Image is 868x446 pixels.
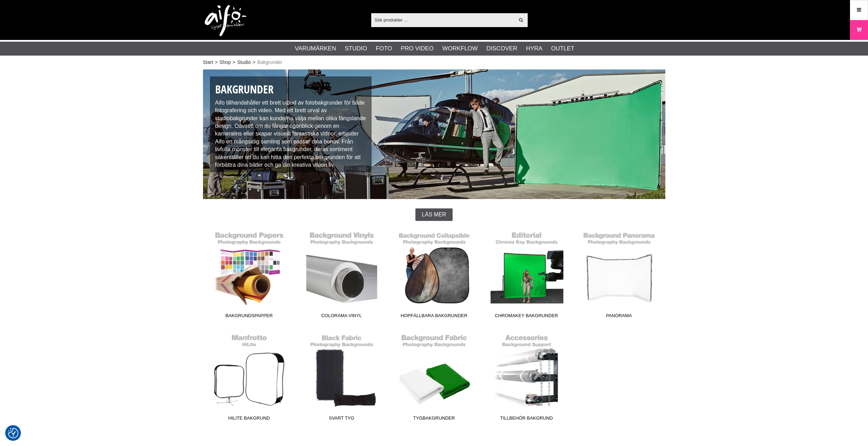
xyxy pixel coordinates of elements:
input: Sök produkter ... [371,15,515,25]
span: Panorama [573,312,665,322]
h1: Bakgrunder [215,82,367,97]
span: Colorama Vinyl [295,312,388,322]
button: Samtyckesinställningar [8,427,18,439]
a: Studio [345,44,367,53]
img: logo.png [205,5,246,36]
a: Pro Video [401,44,433,53]
img: Studiobakgrunder - Fotobakgrunder [203,69,665,199]
span: Läs mer [422,212,446,218]
span: Svart Tyg [295,415,388,424]
a: HiLite Bakgrund [203,330,295,424]
a: Tygbakgrunder [388,330,480,424]
a: Discover [486,44,517,53]
a: Panorama [573,228,665,322]
div: Aifo tillhandahåller ett brett utbud av fotobakgrunder för både fotografering och video. Med ett ... [210,76,372,172]
span: Chromakey Bakgrunder [480,312,573,322]
span: Hopfällbara Bakgrunder [388,312,480,322]
a: Colorama Vinyl [295,228,388,322]
a: Shop [219,59,231,66]
img: Revisit consent button [8,428,18,438]
a: Varumärken [295,44,336,53]
span: Bakgrundspapper [203,312,295,322]
a: Chromakey Bakgrunder [480,228,573,322]
a: Hyra [526,44,542,53]
a: Studio [237,59,251,66]
a: Outlet [551,44,574,53]
a: Tillbehör Bakgrund [480,330,573,424]
span: HiLite Bakgrund [203,415,295,424]
span: > [253,59,255,66]
span: Bakgrunder [257,59,282,66]
a: Start [203,59,213,66]
span: Tillbehör Bakgrund [480,415,573,424]
a: Foto [376,44,392,53]
a: Workflow [442,44,478,53]
span: > [233,59,235,66]
a: Svart Tyg [295,330,388,424]
a: Hopfällbara Bakgrunder [388,228,480,322]
a: Bakgrundspapper [203,228,295,322]
span: > [215,59,218,66]
span: Tygbakgrunder [388,415,480,424]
